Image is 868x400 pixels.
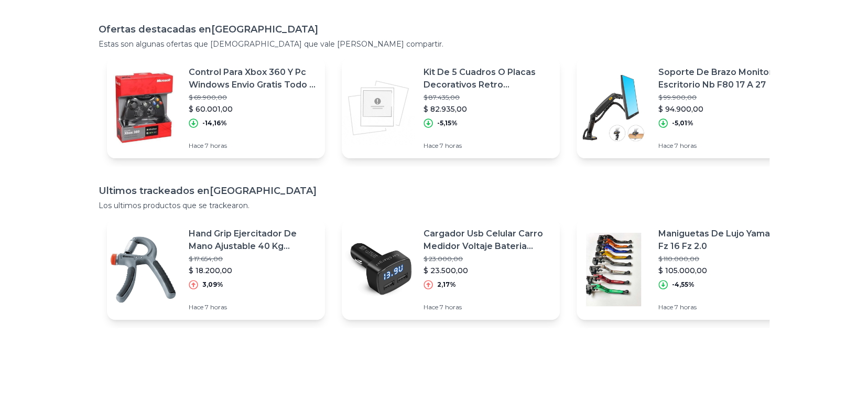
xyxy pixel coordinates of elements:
[189,104,317,114] p: $ 60.001,00
[189,66,317,91] p: Control Para Xbox 360 Y Pc Windows Envio Gratis Todo El Pais
[107,219,325,320] a: Featured imageHand Grip Ejercitador De Mano Ajustable 40 Kg Sportfitness$ 17.654,00$ 18.200,003,0...
[658,303,786,311] p: Hace 7 horas
[342,71,415,145] img: Featured image
[424,142,551,150] p: Hace 7 horas
[658,104,786,114] p: $ 94.900,00
[577,233,650,306] img: Featured image
[99,200,769,211] p: Los ultimos productos que se trackearon.
[658,93,786,102] p: $ 99.900,00
[202,119,227,127] p: -14,16%
[577,219,795,320] a: Featured imageManiguetas De Lujo Yamaha Fz 16 Fz 2.0$ 110.000,00$ 105.000,00-4,55%Hace 7 horas
[658,142,786,150] p: Hace 7 horas
[424,303,551,311] p: Hace 7 horas
[437,119,458,127] p: -5,15%
[342,58,560,158] a: Featured imageKit De 5 Cuadros O Placas Decorativos Retro Economicos$ 87.435,00$ 82.935,00-5,15%H...
[189,93,317,102] p: $ 69.900,00
[99,183,769,198] h1: Ultimos trackeados en [GEOGRAPHIC_DATA]
[107,233,180,306] img: Featured image
[202,280,223,289] p: 3,09%
[342,219,560,320] a: Featured imageCargador Usb Celular Carro Medidor Voltaje Bateria Vehicular$ 23.000,00$ 23.500,002...
[424,104,551,114] p: $ 82.935,00
[577,71,650,145] img: Featured image
[189,228,317,253] p: Hand Grip Ejercitador De Mano Ajustable 40 Kg Sportfitness
[189,142,317,150] p: Hace 7 horas
[342,233,415,306] img: Featured image
[424,255,551,263] p: $ 23.000,00
[189,255,317,263] p: $ 17.654,00
[424,265,551,276] p: $ 23.500,00
[424,66,551,91] p: Kit De 5 Cuadros O Placas Decorativos Retro Economicos
[672,119,693,127] p: -5,01%
[424,228,551,253] p: Cargador Usb Celular Carro Medidor Voltaje Bateria Vehicular
[658,255,786,263] p: $ 110.000,00
[107,58,325,158] a: Featured imageControl Para Xbox 360 Y Pc Windows Envio Gratis Todo El Pais$ 69.900,00$ 60.001,00-...
[99,39,769,49] p: Estas son algunas ofertas que [DEMOGRAPHIC_DATA] que vale [PERSON_NAME] compartir.
[189,303,317,311] p: Hace 7 horas
[107,71,180,145] img: Featured image
[437,280,456,289] p: 2,17%
[424,93,551,102] p: $ 87.435,00
[99,22,769,37] h1: Ofertas destacadas en [GEOGRAPHIC_DATA]
[658,228,786,253] p: Maniguetas De Lujo Yamaha Fz 16 Fz 2.0
[658,66,786,91] p: Soporte De Brazo Monitor A Escritorio Nb F80 17 A 27
[672,280,695,289] p: -4,55%
[189,265,317,276] p: $ 18.200,00
[658,265,786,276] p: $ 105.000,00
[577,58,795,158] a: Featured imageSoporte De Brazo Monitor A Escritorio Nb F80 17 A 27$ 99.900,00$ 94.900,00-5,01%Hac...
